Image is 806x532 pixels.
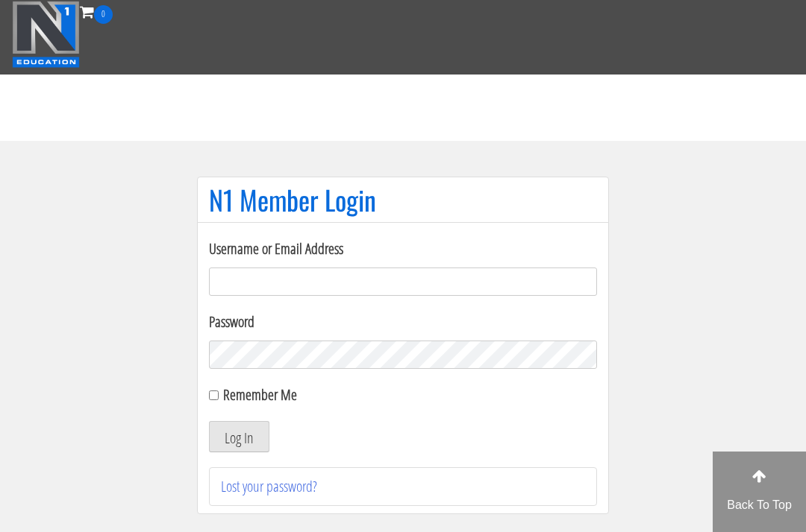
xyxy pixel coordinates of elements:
[320,68,378,141] a: Contact
[12,1,80,68] img: n1-education
[221,476,317,496] a: Lost your password?
[58,68,104,141] a: Certs
[713,496,806,514] p: Back To Top
[80,1,113,22] a: 0
[178,68,231,141] a: Events
[104,68,178,141] a: Course List
[628,68,743,141] a: Terms & Conditions
[209,185,597,215] h1: N1 Member Login
[378,68,443,141] a: Why N1?
[526,68,628,141] a: Trainer Directory
[209,421,269,452] button: Log In
[94,5,113,24] span: 0
[223,384,297,405] label: Remember Me
[443,68,526,141] a: Testimonials
[231,68,320,141] a: FREE Course
[209,311,597,333] label: Password
[743,68,794,141] a: Log In
[209,238,597,260] label: Username or Email Address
